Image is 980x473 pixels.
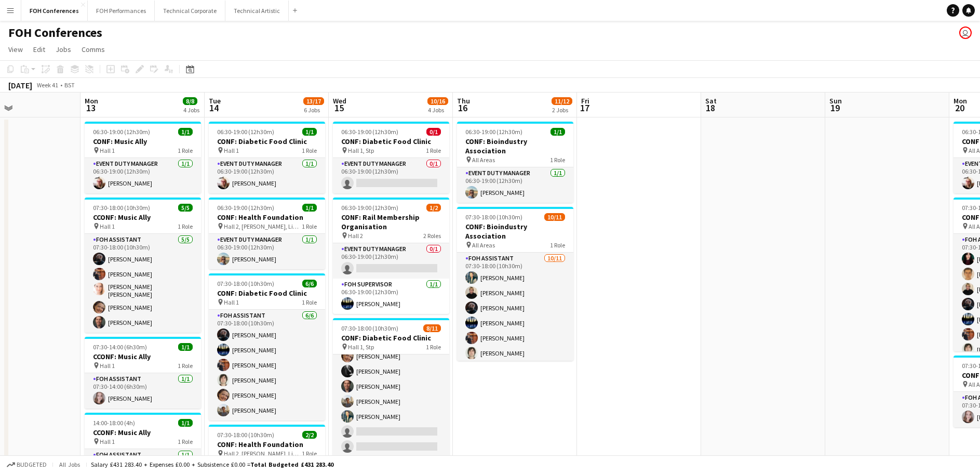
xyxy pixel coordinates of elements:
a: Jobs [51,43,75,56]
span: View [8,45,23,54]
span: Budgeted [17,461,47,468]
h1: FOH Conferences [8,25,102,41]
button: FOH Performances [88,1,155,21]
app-user-avatar: Visitor Services [959,27,972,39]
div: BST [64,81,75,89]
div: Salary £431 283.40 + Expenses £0.00 + Subsistence £0.00 = [91,461,333,468]
a: Comms [77,43,109,56]
a: View [4,43,27,56]
a: Edit [29,43,49,56]
span: All jobs [57,461,82,468]
span: Total Budgeted £431 283.40 [250,461,333,468]
span: Jobs [56,45,71,54]
span: Comms [82,45,105,54]
div: [DATE] [8,80,32,90]
span: Edit [33,45,45,54]
button: Technical Corporate [155,1,225,21]
button: Technical Artistic [225,1,289,21]
span: Week 41 [34,81,60,89]
button: FOH Conferences [21,1,88,21]
button: Budgeted [5,459,48,470]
